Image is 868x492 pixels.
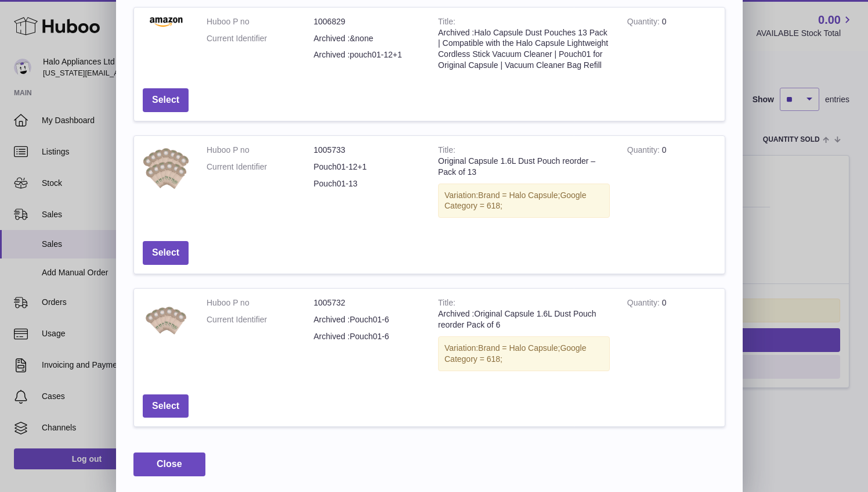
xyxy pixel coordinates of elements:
[314,331,421,342] dd: Archived :Pouch01-6
[478,191,560,200] span: Brand = Halo Capsule;
[207,297,314,308] dt: Huboo P no
[619,136,725,232] td: 0
[314,16,421,27] dd: 1006829
[157,459,182,469] span: Close
[438,156,610,178] div: Original Capsule 1.6L Dust Pouch reorder – Pack of 13
[314,49,421,60] dd: Archived :pouch01-12+1
[314,178,421,189] dd: Pouch01-13
[207,16,314,27] dt: Huboo P no
[314,33,421,44] dd: Archived :&none
[207,161,314,173] dt: Current Identifier
[207,314,314,325] dt: Current Identifier
[314,314,421,325] dd: Archived :Pouch01-6
[438,145,455,157] strong: Title
[207,33,314,44] dt: Current Identifier
[627,145,662,157] strong: Quantity
[314,161,421,173] dd: Pouch01-12+1
[143,88,189,112] button: Select
[438,308,610,331] div: Archived :Original Capsule 1.6L Dust Pouch reorder Pack of 6
[438,184,610,218] div: Variation:
[143,241,189,265] button: Select
[314,145,421,156] dd: 1005733
[627,17,662,29] strong: Quantity
[444,191,587,211] span: Google Category = 618;
[143,297,189,344] img: Archived :Original Capsule 1.6L Dust Pouch reorder Pack of 6
[619,8,725,80] td: 0
[438,17,455,29] strong: Title
[438,27,610,71] div: Archived :Halo Capsule Dust Pouches 13 Pack | Compatible with the Halo Capsule Lightweight Cordle...
[143,394,189,418] button: Select
[438,298,455,310] strong: Title
[627,298,662,310] strong: Quantity
[207,145,314,156] dt: Huboo P no
[478,343,560,353] span: Brand = Halo Capsule;
[438,336,610,371] div: Variation:
[314,297,421,308] dd: 1005732
[133,453,205,476] button: Close
[143,16,189,27] img: Archived :Halo Capsule Dust Pouches 13 Pack | Compatible with the Halo Capsule Lightweight Cordle...
[143,145,189,191] img: Original Capsule 1.6L Dust Pouch reorder – Pack of 13
[619,289,725,385] td: 0
[444,343,587,364] span: Google Category = 618;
